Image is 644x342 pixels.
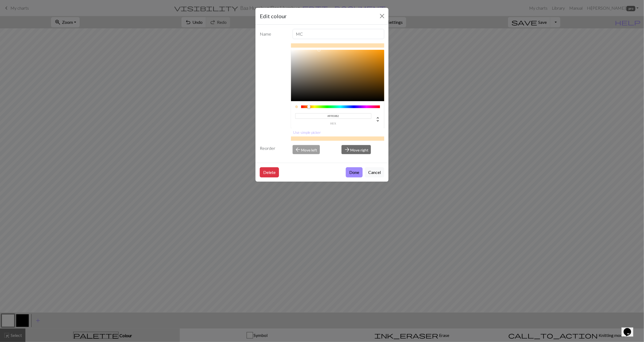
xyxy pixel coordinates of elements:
button: Use simple picker [291,128,324,136]
iframe: chat widget [622,321,639,337]
div: Reorder [257,145,289,154]
button: Close [378,12,386,20]
label: Name [257,29,289,39]
button: Move right [342,145,371,154]
h5: Edit colour [260,12,287,20]
button: Cancel [365,167,384,177]
span: arrow_forward [344,146,350,153]
button: Delete [260,167,279,177]
button: Done [346,167,363,177]
label: hex [295,122,372,125]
